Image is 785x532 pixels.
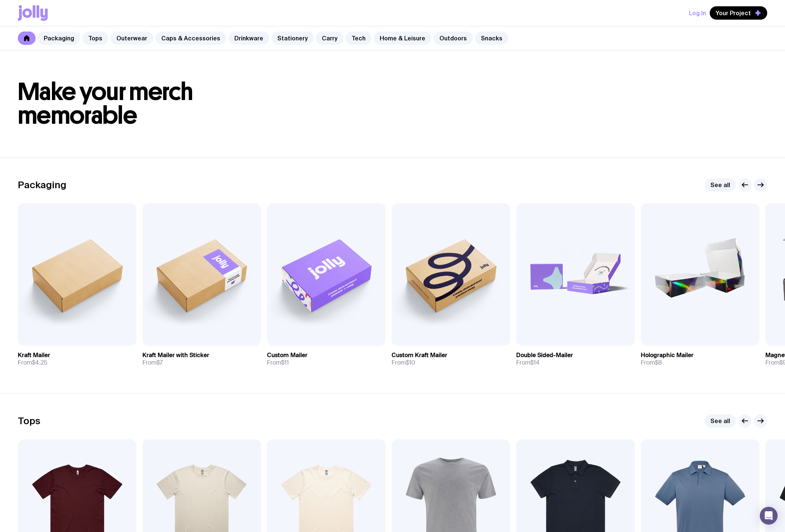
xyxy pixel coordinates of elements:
[142,359,163,366] span: From
[346,31,372,45] a: Tech
[18,77,193,130] span: Make your merch memorable
[18,346,136,372] a: Kraft MailerFrom$4.25
[475,31,508,45] a: Snacks
[142,346,261,372] a: Kraft Mailer with StickerFrom$7
[641,346,759,372] a: Holographic MailerFrom$8
[38,31,80,45] a: Packaging
[156,359,163,366] span: $7
[516,346,635,372] a: Double Sided-MailerFrom$14
[316,31,343,45] a: Carry
[392,346,510,372] a: Custom Kraft MailerFrom$10
[716,9,751,17] span: Your Project
[433,31,473,45] a: Outdoors
[705,178,736,192] a: See all
[516,359,540,366] span: From
[18,415,40,426] h2: Tops
[267,359,289,366] span: From
[406,359,415,366] span: $10
[18,179,66,190] h2: Packaging
[655,359,662,366] span: $8
[271,31,314,45] a: Stationery
[267,352,307,359] h3: Custom Mailer
[281,359,289,366] span: $11
[392,352,447,359] h3: Custom Kraft Mailer
[267,346,386,372] a: Custom MailerFrom$11
[18,352,50,359] h3: Kraft Mailer
[374,31,431,45] a: Home & Leisure
[111,31,153,45] a: Outerwear
[710,6,767,20] button: Your Project
[82,31,108,45] a: Tops
[705,414,736,428] a: See all
[530,359,540,366] span: $14
[392,359,415,366] span: From
[32,359,47,366] span: $4.25
[641,352,693,359] h3: Holographic Mailer
[142,352,209,359] h3: Kraft Mailer with Sticker
[516,352,573,359] h3: Double Sided-Mailer
[641,359,662,366] span: From
[760,507,778,525] div: Open Intercom Messenger
[18,359,47,366] span: From
[155,31,226,45] a: Caps & Accessories
[228,31,269,45] a: Drinkware
[689,6,706,20] button: Log In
